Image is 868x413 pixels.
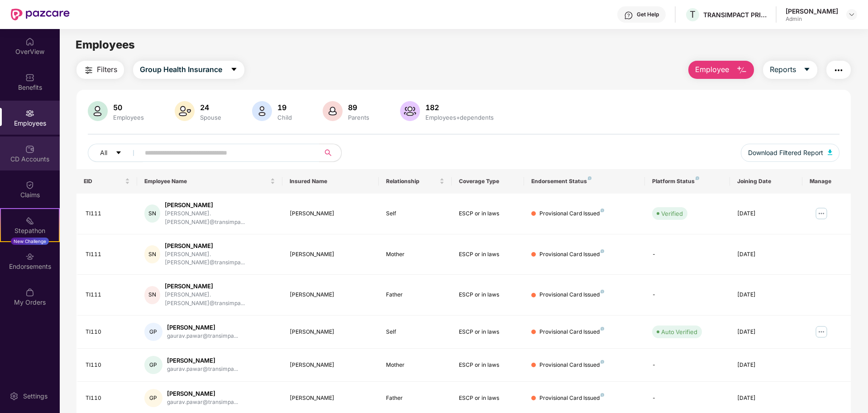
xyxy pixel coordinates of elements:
div: 24 [198,103,223,112]
img: svg+xml;base64,PHN2ZyBpZD0iU2V0dGluZy0yMHgyMCIgeG1sbnM9Imh0dHA6Ly93d3cudzMub3JnLzIwMDAvc3ZnIiB3aW... [10,392,19,401]
div: Employees [111,114,146,121]
div: [PERSON_NAME].[PERSON_NAME]@transimpa... [165,209,275,227]
img: svg+xml;base64,PHN2ZyB4bWxucz0iaHR0cDovL3d3dy53My5vcmcvMjAwMC9zdmciIHdpZHRoPSI4IiBoZWlnaHQ9IjgiIH... [601,249,604,253]
div: [PERSON_NAME] [167,323,238,332]
div: TI111 [86,250,130,259]
div: ESCP or in laws [459,250,517,259]
div: New Challenge [11,238,49,245]
div: TI110 [86,361,130,369]
th: Employee Name [137,169,282,194]
button: Filters [76,61,124,79]
div: Platform Status [652,178,722,185]
th: Manage [802,169,851,194]
span: All [100,148,107,158]
img: svg+xml;base64,PHN2ZyB4bWxucz0iaHR0cDovL3d3dy53My5vcmcvMjAwMC9zdmciIHdpZHRoPSI4IiBoZWlnaHQ9IjgiIH... [696,176,699,180]
div: ESCP or in laws [459,209,517,218]
td: - [645,349,730,382]
button: search [319,144,342,162]
div: [PERSON_NAME] [786,7,838,15]
img: svg+xml;base64,PHN2ZyB4bWxucz0iaHR0cDovL3d3dy53My5vcmcvMjAwMC9zdmciIHdpZHRoPSI4IiBoZWlnaHQ9IjgiIH... [601,360,604,364]
img: svg+xml;base64,PHN2ZyBpZD0iQ0RfQWNjb3VudHMiIGRhdGEtbmFtZT0iQ0QgQWNjb3VudHMiIHhtbG5zPSJodHRwOi8vd3... [25,145,34,154]
img: svg+xml;base64,PHN2ZyBpZD0iSG9tZSIgeG1sbnM9Imh0dHA6Ly93d3cudzMub3JnLzIwMDAvc3ZnIiB3aWR0aD0iMjAiIG... [25,37,34,46]
img: svg+xml;base64,PHN2ZyBpZD0iQ2xhaW0iIHhtbG5zPSJodHRwOi8vd3d3LnczLm9yZy8yMDAwL3N2ZyIgd2lkdGg9IjIwIi... [25,180,34,189]
img: New Pazcare Logo [11,9,70,20]
img: svg+xml;base64,PHN2ZyB4bWxucz0iaHR0cDovL3d3dy53My5vcmcvMjAwMC9zdmciIHhtbG5zOnhsaW5rPSJodHRwOi8vd3... [175,101,195,121]
div: [PERSON_NAME] [165,282,275,291]
img: manageButton [814,206,829,221]
div: [PERSON_NAME] [290,361,372,369]
div: TI111 [86,209,130,218]
span: caret-down [803,66,811,74]
div: Provisional Card Issued [539,250,604,259]
img: svg+xml;base64,PHN2ZyB4bWxucz0iaHR0cDovL3d3dy53My5vcmcvMjAwMC9zdmciIHdpZHRoPSIyNCIgaGVpZ2h0PSIyNC... [83,65,94,76]
div: Stepathon [1,226,59,235]
th: Insured Name [282,169,379,194]
img: svg+xml;base64,PHN2ZyBpZD0iQmVuZWZpdHMiIHhtbG5zPSJodHRwOi8vd3d3LnczLm9yZy8yMDAwL3N2ZyIgd2lkdGg9Ij... [25,73,34,82]
div: Endorsement Status [531,178,638,185]
div: Father [386,291,444,299]
div: gaurav.pawar@transimpa... [167,332,238,340]
img: svg+xml;base64,PHN2ZyB4bWxucz0iaHR0cDovL3d3dy53My5vcmcvMjAwMC9zdmciIHdpZHRoPSI4IiBoZWlnaHQ9IjgiIH... [601,327,604,330]
div: 19 [276,103,294,112]
img: svg+xml;base64,PHN2ZyBpZD0iSGVscC0zMngzMiIgeG1sbnM9Imh0dHA6Ly93d3cudzMub3JnLzIwMDAvc3ZnIiB3aWR0aD... [624,11,633,20]
div: Provisional Card Issued [539,209,604,218]
div: 182 [424,103,496,112]
div: GP [144,356,162,374]
div: [PERSON_NAME] [165,242,275,250]
div: [PERSON_NAME] [290,394,372,403]
div: Mother [386,250,444,259]
img: svg+xml;base64,PHN2ZyB4bWxucz0iaHR0cDovL3d3dy53My5vcmcvMjAwMC9zdmciIHhtbG5zOnhsaW5rPSJodHRwOi8vd3... [252,101,272,121]
span: EID [84,178,123,185]
div: Auto Verified [661,327,697,336]
th: Coverage Type [452,169,524,194]
div: TI110 [86,328,130,336]
div: Mother [386,361,444,369]
img: svg+xml;base64,PHN2ZyB4bWxucz0iaHR0cDovL3d3dy53My5vcmcvMjAwMC9zdmciIHhtbG5zOnhsaW5rPSJodHRwOi8vd3... [88,101,108,121]
div: [PERSON_NAME] [167,356,238,365]
span: caret-down [115,150,122,157]
span: Reports [770,64,796,75]
div: Admin [786,15,838,23]
div: Self [386,328,444,336]
div: [DATE] [737,209,795,218]
img: svg+xml;base64,PHN2ZyB4bWxucz0iaHR0cDovL3d3dy53My5vcmcvMjAwMC9zdmciIHdpZHRoPSI4IiBoZWlnaHQ9IjgiIH... [601,290,604,293]
div: 89 [346,103,371,112]
div: ESCP or in laws [459,291,517,299]
img: svg+xml;base64,PHN2ZyB4bWxucz0iaHR0cDovL3d3dy53My5vcmcvMjAwMC9zdmciIHhtbG5zOnhsaW5rPSJodHRwOi8vd3... [828,150,832,155]
div: Employees+dependents [424,114,496,121]
img: svg+xml;base64,PHN2ZyB4bWxucz0iaHR0cDovL3d3dy53My5vcmcvMjAwMC9zdmciIHhtbG5zOnhsaW5rPSJodHRwOi8vd3... [736,65,747,76]
div: ESCP or in laws [459,328,517,336]
img: svg+xml;base64,PHN2ZyB4bWxucz0iaHR0cDovL3d3dy53My5vcmcvMjAwMC9zdmciIHdpZHRoPSI4IiBoZWlnaHQ9IjgiIH... [601,209,604,212]
img: svg+xml;base64,PHN2ZyB4bWxucz0iaHR0cDovL3d3dy53My5vcmcvMjAwMC9zdmciIHdpZHRoPSI4IiBoZWlnaHQ9IjgiIH... [588,176,591,180]
img: svg+xml;base64,PHN2ZyBpZD0iRHJvcGRvd24tMzJ4MzIiIHhtbG5zPSJodHRwOi8vd3d3LnczLm9yZy8yMDAwL3N2ZyIgd2... [848,11,855,18]
div: [PERSON_NAME] [290,209,372,218]
div: gaurav.pawar@transimpa... [167,365,238,374]
div: gaurav.pawar@transimpa... [167,398,238,407]
div: Child [276,114,294,121]
span: Filters [97,64,117,75]
button: Download Filtered Report [741,144,839,162]
div: Provisional Card Issued [539,361,604,369]
img: svg+xml;base64,PHN2ZyB4bWxucz0iaHR0cDovL3d3dy53My5vcmcvMjAwMC9zdmciIHdpZHRoPSIyNCIgaGVpZ2h0PSIyNC... [833,65,844,76]
button: Group Health Insurancecaret-down [133,61,244,79]
div: SN [144,245,160,263]
div: GP [144,389,162,407]
div: [PERSON_NAME].[PERSON_NAME]@transimpa... [165,291,275,308]
div: Provisional Card Issued [539,394,604,403]
div: [PERSON_NAME] [290,328,372,336]
div: TRANSIMPACT PRIVATE LIMITED [703,10,767,19]
span: Group Health Insurance [140,64,222,75]
div: Verified [661,209,683,218]
div: Provisional Card Issued [539,328,604,336]
button: Reportscaret-down [763,61,817,79]
img: svg+xml;base64,PHN2ZyB4bWxucz0iaHR0cDovL3d3dy53My5vcmcvMjAwMC9zdmciIHhtbG5zOnhsaW5rPSJodHRwOi8vd3... [323,101,343,121]
div: TI110 [86,394,130,403]
div: Father [386,394,444,403]
img: svg+xml;base64,PHN2ZyBpZD0iRW1wbG95ZWVzIiB4bWxucz0iaHR0cDovL3d3dy53My5vcmcvMjAwMC9zdmciIHdpZHRoPS... [25,109,34,118]
span: Employees [76,38,135,51]
th: Joining Date [730,169,802,194]
img: manageButton [814,325,829,339]
img: svg+xml;base64,PHN2ZyBpZD0iTXlfT3JkZXJzIiBkYXRhLW5hbWU9Ik15IE9yZGVycyIgeG1sbnM9Imh0dHA6Ly93d3cudz... [25,288,34,297]
td: - [645,275,730,316]
img: svg+xml;base64,PHN2ZyB4bWxucz0iaHR0cDovL3d3dy53My5vcmcvMjAwMC9zdmciIHdpZHRoPSIyMSIgaGVpZ2h0PSIyMC... [25,216,34,225]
